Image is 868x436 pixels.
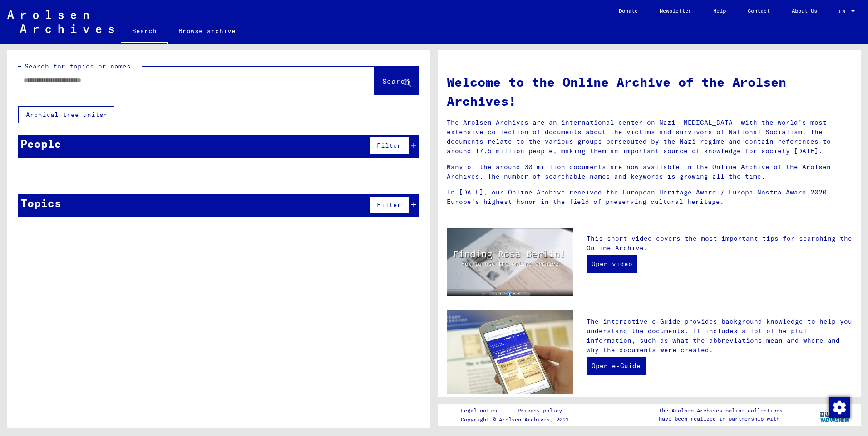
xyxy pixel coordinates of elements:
[447,118,852,156] p: The Arolsen Archives are an international center on Nazi [MEDICAL_DATA] with the world’s most ext...
[829,397,850,418] img: Zustimmung ändern
[447,188,852,207] p: In [DATE], our Online Archive received the European Heritage Award / Europa Nostra Award 2020, Eu...
[461,406,506,416] a: Legal notice
[121,20,168,44] a: Search
[818,403,852,426] img: yv_logo.png
[447,73,852,111] h1: Welcome to the Online Archive of the Arolsen Archives!
[461,416,573,424] p: Copyright © Arolsen Archives, 2021
[25,62,131,70] mat-label: Search for topics or names
[587,234,852,253] p: This short video covers the most important tips for searching the Online Archive.
[20,136,61,152] div: People
[375,67,419,95] button: Search
[7,10,114,33] img: Arolsen_neg.svg
[382,77,409,86] span: Search
[461,406,573,416] div: |
[377,201,401,209] span: Filter
[447,228,573,296] img: video.jpg
[377,141,401,150] span: Filter
[168,20,247,42] a: Browse archive
[369,137,409,154] button: Filter
[659,415,783,423] p: have been realized in partnership with
[587,357,646,375] a: Open e-Guide
[510,406,573,416] a: Privacy policy
[447,310,573,394] img: eguide.jpg
[587,317,852,355] p: The interactive e-Guide provides background knowledge to help you understand the documents. It in...
[18,106,114,123] button: Archival tree units
[839,8,845,15] mat-select-trigger: EN
[659,407,783,415] p: The Arolsen Archives online collections
[447,162,852,181] p: Many of the around 30 million documents are now available in the Online Archive of the Arolsen Ar...
[20,195,61,211] div: Topics
[369,196,409,213] button: Filter
[587,255,637,273] a: Open video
